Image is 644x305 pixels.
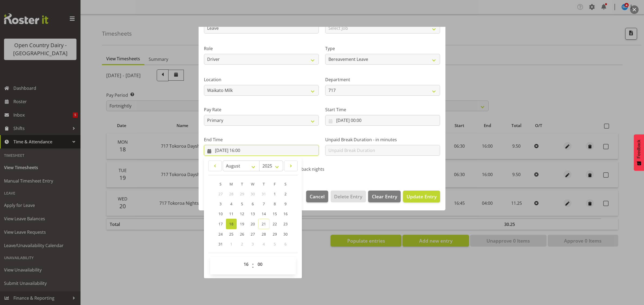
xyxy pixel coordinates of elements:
[204,145,319,156] input: Click to select...
[240,211,244,216] span: 12
[273,211,277,216] span: 15
[273,221,277,226] span: 22
[274,181,276,187] span: F
[284,181,287,187] span: S
[262,191,266,196] span: 31
[252,201,254,206] span: 6
[230,201,232,206] span: 4
[237,229,247,239] a: 26
[218,191,223,196] span: 27
[280,199,291,209] a: 9
[262,232,266,237] span: 28
[262,211,266,216] span: 14
[325,106,440,113] label: Start Time
[284,201,287,206] span: 9
[247,229,258,239] a: 27
[229,232,233,237] span: 25
[230,241,232,247] span: 1
[215,209,226,219] a: 10
[240,232,244,237] span: 26
[237,219,247,229] a: 19
[274,241,276,247] span: 5
[284,241,287,247] span: 6
[215,229,226,239] a: 24
[280,189,291,199] a: 2
[218,211,223,216] span: 10
[247,199,258,209] a: 6
[218,221,223,226] span: 17
[283,221,288,226] span: 23
[204,106,319,113] label: Pay Rate
[284,191,287,196] span: 2
[273,232,277,237] span: 29
[251,232,255,237] span: 27
[226,199,237,209] a: 4
[334,193,362,200] span: Delete Entry
[325,145,440,156] input: Unpaid Break Duration
[219,181,222,187] span: S
[229,221,233,226] span: 18
[258,229,269,239] a: 28
[204,136,319,143] label: End Time
[204,76,319,83] label: Location
[290,166,324,172] span: Call back nights
[247,209,258,219] a: 13
[269,209,280,219] a: 15
[215,239,226,249] a: 31
[218,232,223,237] span: 24
[229,211,233,216] span: 11
[251,221,255,226] span: 20
[280,209,291,219] a: 16
[240,221,244,226] span: 19
[325,136,440,143] label: Unpaid Break Duration - in minutes
[258,209,269,219] a: 14
[241,241,243,247] span: 2
[269,199,280,209] a: 8
[263,201,265,206] span: 7
[204,45,319,52] label: Role
[262,221,266,226] span: 21
[247,219,258,229] a: 20
[263,181,265,187] span: T
[274,201,276,206] span: 8
[634,134,644,171] button: Feedback - Show survey
[215,219,226,229] a: 17
[251,181,254,187] span: W
[325,76,440,83] label: Department
[218,241,223,247] span: 31
[263,241,265,247] span: 4
[252,241,254,247] span: 3
[283,211,288,216] span: 16
[251,191,255,196] span: 30
[274,191,276,196] span: 1
[331,191,366,202] button: Delete Entry
[229,181,233,187] span: M
[251,211,255,216] span: 13
[204,23,319,34] input: Shift Name
[306,191,328,202] button: Cancel
[237,209,247,219] a: 12
[283,232,288,237] span: 30
[269,219,280,229] a: 22
[219,201,222,206] span: 3
[407,193,437,200] span: Update Entry
[241,201,243,206] span: 5
[258,219,269,229] a: 21
[226,219,237,229] a: 18
[269,189,280,199] a: 1
[258,199,269,209] a: 7
[226,229,237,239] a: 25
[237,199,247,209] a: 5
[226,209,237,219] a: 11
[280,229,291,239] a: 30
[252,259,254,272] span: :
[241,181,243,187] span: T
[310,193,325,200] span: Cancel
[280,219,291,229] a: 23
[372,193,397,200] span: Clear Entry
[215,199,226,209] a: 3
[636,140,641,158] span: Feedback
[403,191,440,202] button: Update Entry
[325,45,440,52] label: Type
[229,191,233,196] span: 28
